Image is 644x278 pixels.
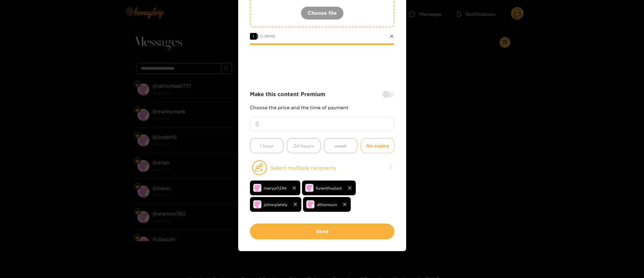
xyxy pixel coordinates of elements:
span: dthomson [317,201,337,208]
p: Choose the price and the time of payment [250,105,394,110]
span: 0.35 MB [260,34,275,38]
img: no-avatar.png [253,200,261,208]
button: 1 hour [250,138,284,153]
button: No expiry [361,138,394,153]
button: 24 hours [287,138,320,153]
button: week [324,138,357,153]
span: 1 hour [260,142,274,150]
button: Send [250,224,394,239]
span: funenthusiast [316,184,342,192]
img: no-avatar.png [253,184,261,192]
strong: Make this content Premium [250,90,325,98]
span: maryy0234 [264,184,287,192]
span: No expiry [366,142,389,150]
span: 24 hours [293,142,314,150]
span: johnnylately [264,201,288,208]
img: no-avatar.png [306,200,314,208]
button: Choose file [301,6,344,20]
span: 1 [250,33,257,40]
span: week [335,142,347,150]
img: no-avatar.png [305,184,313,192]
button: Select multiple recipients [250,160,394,175]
